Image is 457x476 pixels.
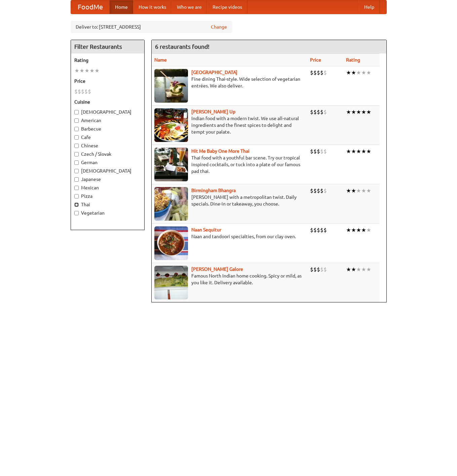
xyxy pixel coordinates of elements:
li: $ [323,148,327,155]
li: ★ [361,266,366,273]
li: $ [317,108,320,116]
label: American [74,117,141,124]
h5: Price [74,78,141,84]
li: ★ [356,148,361,155]
a: [PERSON_NAME] Up [191,109,235,114]
label: Japanese [74,176,141,183]
li: ★ [366,226,371,234]
img: babythai.jpg [154,148,188,181]
li: ★ [89,67,94,74]
a: Who we are [172,0,207,14]
a: Hit Me Baby One More Thai [191,148,250,154]
li: ★ [366,69,371,76]
label: Pizza [74,193,141,199]
li: $ [310,226,313,234]
li: $ [310,266,313,273]
a: FoodMe [71,0,110,14]
li: $ [320,108,323,116]
li: $ [310,69,313,76]
li: $ [317,226,320,234]
li: ★ [351,266,356,273]
a: Recipe videos [207,0,247,14]
li: ★ [356,226,361,234]
li: ★ [351,226,356,234]
li: ★ [366,266,371,273]
li: ★ [74,67,79,74]
li: $ [313,187,317,194]
li: $ [320,148,323,155]
label: Thai [74,201,141,208]
li: ★ [356,108,361,116]
input: Thai [74,203,79,207]
h5: Rating [74,57,141,64]
li: $ [323,266,327,273]
li: ★ [361,148,366,155]
li: ★ [351,187,356,194]
input: Barbecue [74,127,79,131]
li: ★ [366,108,371,116]
li: $ [320,187,323,194]
li: $ [310,148,313,155]
li: $ [313,226,317,234]
li: $ [323,226,327,234]
li: $ [74,88,78,95]
label: Cafe [74,134,141,141]
li: ★ [351,69,356,76]
input: American [74,118,79,123]
li: ★ [361,108,366,116]
p: [PERSON_NAME] with a metropolitan twist. Daily specials. Dine-in or takeaway, you choose. [154,194,305,207]
h5: Cuisine [74,99,141,105]
li: ★ [351,148,356,155]
a: Naan Sequitur [191,227,221,232]
h4: Filter Restaurants [71,40,144,53]
input: [DEMOGRAPHIC_DATA] [74,110,79,114]
input: Cafe [74,135,79,140]
li: $ [313,69,317,76]
p: Thai food with a youthful bar scene. Try our tropical inspired cocktails, or tuck into a plate of... [154,154,305,175]
a: Price [310,57,321,63]
li: $ [317,69,320,76]
li: $ [317,266,320,273]
li: $ [317,148,320,155]
b: [GEOGRAPHIC_DATA] [191,70,237,75]
input: Czech / Slovak [74,152,79,156]
li: ★ [366,148,371,155]
li: ★ [361,226,366,234]
li: $ [323,187,327,194]
li: $ [78,88,81,95]
li: $ [310,108,313,116]
li: ★ [346,187,351,194]
img: naansequitur.jpg [154,226,188,260]
p: Famous North Indian home cooking. Spicy or mild, as you like it. Delivery available. [154,272,305,286]
li: ★ [346,226,351,234]
li: $ [310,187,313,194]
li: $ [313,266,317,273]
li: $ [320,266,323,273]
a: [PERSON_NAME] Galore [191,266,243,272]
li: ★ [346,69,351,76]
input: Chinese [74,144,79,148]
img: bhangra.jpg [154,187,188,221]
li: ★ [351,108,356,116]
li: ★ [79,67,84,74]
li: ★ [361,187,366,194]
li: $ [323,108,327,116]
label: [DEMOGRAPHIC_DATA] [74,168,141,174]
li: $ [317,187,320,194]
p: Indian food with a modern twist. We use all-natural ingredients and the finest spices to delight ... [154,115,305,135]
li: $ [320,226,323,234]
div: Deliver to: [STREET_ADDRESS] [71,21,232,33]
img: satay.jpg [154,69,188,103]
li: ★ [94,67,100,74]
label: [DEMOGRAPHIC_DATA] [74,109,141,115]
label: Mexican [74,184,141,191]
img: currygalore.jpg [154,266,188,299]
li: ★ [356,266,361,273]
label: German [74,159,141,166]
li: ★ [346,148,351,155]
a: Name [154,57,167,63]
a: Rating [346,57,360,63]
